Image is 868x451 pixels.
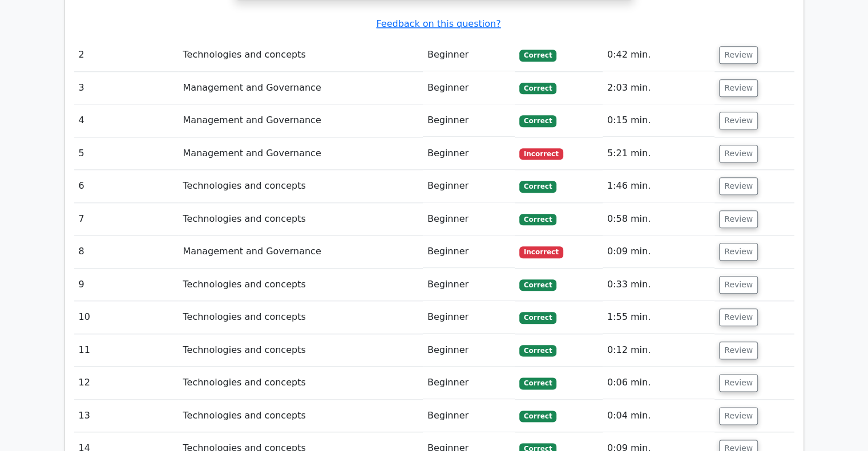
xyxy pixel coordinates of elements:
button: Review [719,79,758,97]
td: Beginner [423,400,515,432]
td: Beginner [423,367,515,399]
td: Beginner [423,104,515,137]
td: Technologies and concepts [178,170,422,202]
td: 6 [74,170,179,202]
td: Technologies and concepts [178,203,422,235]
td: Beginner [423,235,515,268]
span: Correct [519,83,556,94]
td: 0:06 min. [603,367,714,399]
td: 7 [74,203,179,235]
button: Review [719,210,758,228]
button: Review [719,145,758,162]
td: 0:42 min. [603,39,714,71]
td: Beginner [423,334,515,367]
span: Correct [519,181,556,192]
button: Review [719,407,758,425]
td: 12 [74,367,179,399]
span: Correct [519,345,556,356]
td: Beginner [423,39,515,71]
td: 9 [74,269,179,301]
span: Correct [519,214,556,225]
span: Correct [519,279,556,291]
td: 10 [74,301,179,334]
td: Beginner [423,269,515,301]
td: 8 [74,235,179,268]
td: 11 [74,334,179,367]
td: 13 [74,400,179,432]
td: Management and Governance [178,72,422,104]
td: 4 [74,104,179,137]
td: Technologies and concepts [178,334,422,367]
span: Incorrect [519,148,563,160]
td: 1:46 min. [603,170,714,202]
td: Technologies and concepts [178,400,422,432]
td: 0:58 min. [603,203,714,235]
td: 1:55 min. [603,301,714,334]
span: Correct [519,411,556,422]
span: Incorrect [519,246,563,258]
td: Beginner [423,72,515,104]
td: Beginner [423,203,515,235]
td: Management and Governance [178,137,422,170]
td: 0:04 min. [603,400,714,432]
span: Correct [519,115,556,127]
button: Review [719,112,758,129]
span: Correct [519,50,556,61]
td: 2 [74,39,179,71]
td: 5:21 min. [603,137,714,170]
button: Review [719,243,758,261]
td: Beginner [423,170,515,202]
td: Technologies and concepts [178,301,422,334]
td: Technologies and concepts [178,39,422,71]
span: Correct [519,377,556,389]
td: 2:03 min. [603,72,714,104]
td: Beginner [423,301,515,334]
button: Review [719,374,758,392]
td: 0:15 min. [603,104,714,137]
span: Correct [519,312,556,323]
td: Technologies and concepts [178,269,422,301]
td: Management and Governance [178,104,422,137]
td: Beginner [423,137,515,170]
td: 0:33 min. [603,269,714,301]
button: Review [719,342,758,359]
button: Review [719,46,758,64]
button: Review [719,308,758,326]
td: 0:12 min. [603,334,714,367]
td: 3 [74,72,179,104]
td: 5 [74,137,179,170]
a: Feedback on this question? [376,18,500,29]
td: 0:09 min. [603,235,714,268]
button: Review [719,177,758,195]
td: Management and Governance [178,235,422,268]
td: Technologies and concepts [178,367,422,399]
button: Review [719,276,758,294]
